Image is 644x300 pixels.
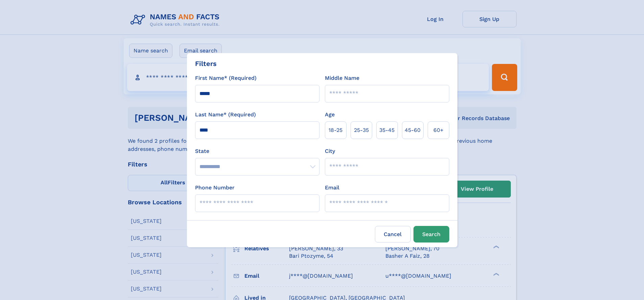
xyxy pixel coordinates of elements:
span: 18‑25 [329,126,342,134]
label: First Name* (Required) [195,74,257,82]
span: 45‑60 [405,126,421,134]
span: 35‑45 [379,126,395,134]
span: 25‑35 [354,126,369,134]
label: State [195,147,319,155]
label: Email [325,184,339,192]
label: City [325,147,335,155]
label: Age [325,111,335,119]
span: 60+ [433,126,444,134]
label: Last Name* (Required) [195,111,256,119]
label: Phone Number [195,184,235,192]
label: Cancel [375,226,411,243]
div: Filters [195,59,217,69]
button: Search [413,226,449,243]
label: Middle Name [325,74,359,82]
